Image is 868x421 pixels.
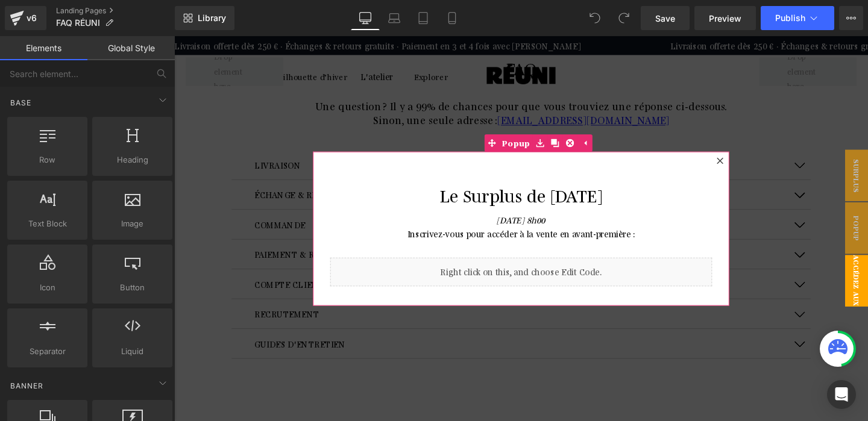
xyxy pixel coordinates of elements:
[11,281,84,294] span: Icon
[56,18,100,28] span: FAQ RÉUNI
[655,12,675,25] span: Save
[96,281,169,294] span: Button
[11,217,84,230] span: Text Block
[5,6,46,30] a: v6
[96,217,169,230] span: Image
[839,6,863,30] button: More
[694,6,756,30] a: Preview
[342,104,377,122] span: Popup
[392,104,408,122] a: Clone Module
[583,6,607,30] button: Undo
[164,201,565,215] p: Inscrivez-vous pour accéder à la vente en avant-première :
[409,6,438,30] a: Tablet
[438,6,467,30] a: Mobile
[87,36,175,60] a: Global Style
[198,13,226,23] span: Library
[408,104,424,122] a: Delete Module
[827,380,856,409] div: Open Intercom Messenger
[9,380,45,391] span: Banner
[709,12,741,25] span: Preview
[424,104,439,122] a: Expand / Collapse
[351,6,380,30] a: Desktop
[339,187,391,199] i: [DATE] 8h00
[775,13,805,23] span: Publish
[612,6,636,30] button: Redo
[377,104,392,122] a: Save module
[24,10,39,26] div: v6
[96,345,169,358] span: Liquid
[681,175,729,229] span: Popup alert
[11,154,84,166] span: Row
[164,155,565,180] h4: Le Surplus de [DATE]
[761,6,834,30] button: Publish
[380,6,409,30] a: Laptop
[705,119,729,173] span: Surplus
[56,6,175,16] a: Landing Pages
[9,97,33,108] span: Base
[175,6,234,30] a: New Library
[11,345,84,358] span: Separator
[96,154,169,166] span: Heading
